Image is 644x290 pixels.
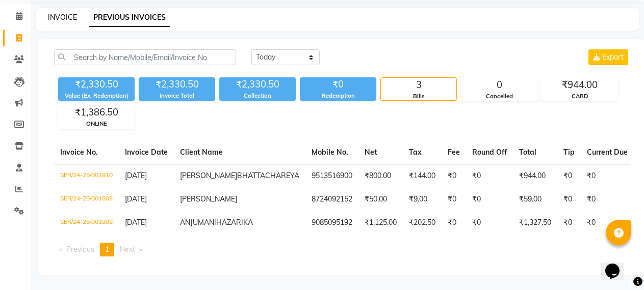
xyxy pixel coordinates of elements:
td: SER/24-25/001810 [54,164,119,188]
span: Invoice Date [125,148,168,157]
span: Round Off [472,148,507,157]
button: Export [588,49,628,65]
div: ₹2,330.50 [219,77,296,92]
div: 3 [381,78,456,92]
td: SER/24-25/001808 [54,211,119,235]
span: Client Name [180,148,223,157]
span: Fee [448,148,460,157]
span: BHATTACHAREYA [237,171,299,180]
span: Invoice No. [60,148,98,157]
td: ₹0 [442,164,466,188]
div: Collection [219,92,296,100]
td: ₹0 [581,211,634,235]
td: 9513516900 [305,164,358,188]
td: ₹0 [442,188,466,211]
div: Invoice Total [139,92,215,100]
td: ₹50.00 [358,188,403,211]
span: Previous [66,245,94,254]
td: 8724092152 [305,188,358,211]
td: ₹0 [557,188,581,211]
span: Net [365,148,377,157]
div: Cancelled [461,92,537,101]
nav: Pagination [54,243,630,256]
div: Redemption [300,92,376,100]
span: HAZARIKA [216,218,253,227]
div: ₹2,330.50 [139,77,215,92]
td: ₹1,125.00 [358,211,403,235]
td: ₹0 [466,211,513,235]
td: ₹0 [581,188,634,211]
div: 0 [461,78,537,92]
td: ₹0 [557,164,581,188]
span: Next [120,245,135,254]
span: Current Due [587,148,628,157]
td: ₹0 [442,211,466,235]
div: ₹0 [300,77,376,92]
a: INVOICE [48,13,77,22]
span: [PERSON_NAME] [180,171,237,180]
div: Bills [381,92,456,101]
span: Tip [563,148,575,157]
td: 9085095192 [305,211,358,235]
td: ₹1,327.50 [513,211,557,235]
div: ONLINE [59,120,134,128]
td: ₹59.00 [513,188,557,211]
span: [DATE] [125,171,147,180]
div: CARD [542,92,617,101]
td: ₹800.00 [358,164,403,188]
td: SER/24-25/001809 [54,188,119,211]
td: ₹944.00 [513,164,557,188]
span: [DATE] [125,194,147,204]
td: ₹0 [466,188,513,211]
td: ₹0 [581,164,634,188]
span: [DATE] [125,218,147,227]
td: ₹0 [557,211,581,235]
input: Search by Name/Mobile/Email/Invoice No [54,49,236,65]
div: ₹1,386.50 [59,105,134,120]
span: Mobile No. [312,148,348,157]
span: ANJUMANI [180,218,216,227]
span: Tax [409,148,422,157]
span: Export [602,52,624,62]
td: ₹0 [466,164,513,188]
td: ₹9.00 [403,188,442,211]
div: Value (Ex. Redemption) [58,92,135,100]
span: 1 [105,245,109,254]
span: [PERSON_NAME] [180,194,237,204]
div: ₹2,330.50 [58,77,135,92]
td: ₹202.50 [403,211,442,235]
iframe: chat widget [601,249,634,280]
td: ₹144.00 [403,164,442,188]
span: Total [519,148,536,157]
div: ₹944.00 [542,78,617,92]
a: PREVIOUS INVOICES [89,9,170,27]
